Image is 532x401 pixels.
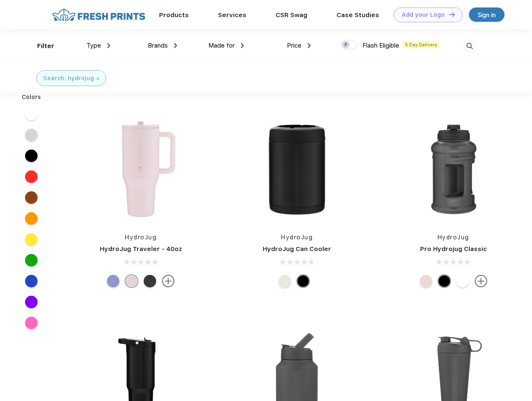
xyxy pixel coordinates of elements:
[50,8,148,22] img: fo%20logo%202.webp
[85,114,196,225] img: func=resize&h=266
[478,10,496,20] div: Sign in
[144,275,156,287] div: Black
[15,93,48,102] div: Colors
[287,42,301,49] span: Price
[37,41,54,51] div: Filter
[96,77,99,80] img: filter_cancel.svg
[463,39,476,53] img: desktop_search.svg
[297,275,309,287] div: Black
[438,234,469,241] a: HydroJug
[420,245,487,253] a: Pro Hydrojug Classic
[403,41,440,48] span: 5 Day Delivery
[107,43,110,48] img: dropdown.png
[100,245,182,253] a: HydroJug Traveler - 40oz
[449,12,455,17] img: DT
[362,42,399,49] span: Flash Eligible
[43,74,94,83] div: Search: hydrojug
[208,42,235,49] span: Made for
[107,275,119,287] div: Peri
[241,114,352,225] img: func=resize&h=266
[263,245,331,253] a: HydroJug Can Cooler
[398,114,509,225] img: func=resize&h=266
[148,42,168,49] span: Brands
[308,43,311,48] img: dropdown.png
[86,42,101,49] span: Type
[174,43,177,48] img: dropdown.png
[475,275,487,287] img: more.svg
[125,234,157,241] a: HydroJug
[281,234,313,241] a: HydroJug
[402,11,445,18] div: Add your Logo
[125,275,138,287] div: Pink Sand
[469,8,504,22] a: Sign in
[456,275,469,287] div: White
[438,275,451,287] div: Black
[279,275,291,287] div: Cream
[162,275,175,287] img: more.svg
[159,11,189,19] a: Products
[241,43,244,48] img: dropdown.png
[420,275,432,287] div: Pink Sand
